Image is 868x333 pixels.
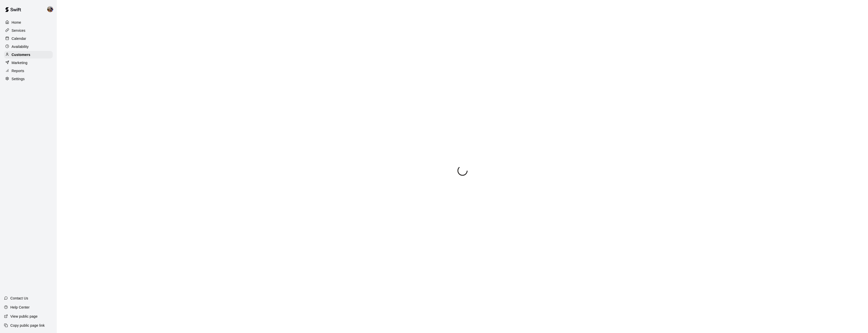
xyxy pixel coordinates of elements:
p: Availability [12,44,29,49]
img: Blaine Johnson [47,6,53,12]
a: Customers [4,51,53,58]
p: Settings [12,76,25,81]
div: Blaine Johnson [46,4,57,14]
p: Customers [12,52,30,57]
a: Settings [4,75,53,83]
p: Copy public page link [10,323,45,328]
p: Reports [12,68,24,73]
a: Services [4,27,53,34]
a: Availability [4,43,53,50]
a: Marketing [4,59,53,67]
p: Services [12,28,25,33]
a: Home [4,19,53,26]
p: Contact Us [10,296,28,301]
a: Reports [4,67,53,75]
p: View public page [10,314,38,319]
p: Home [12,20,21,25]
p: Help Center [10,305,30,310]
p: Calendar [12,36,26,41]
a: Calendar [4,35,53,42]
p: Marketing [12,60,28,65]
